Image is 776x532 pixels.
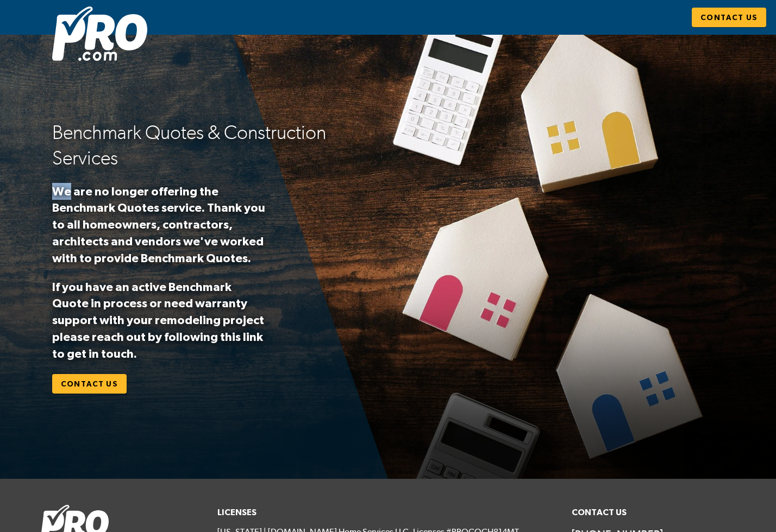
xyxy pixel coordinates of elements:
span: Contact Us [700,11,758,24]
a: Contact Us [692,8,766,28]
h6: Contact Us [572,505,736,520]
p: If you have an active Benchmark Quote in process or need warranty support with your remodeling pr... [52,278,270,362]
h6: Licenses [217,505,559,520]
h2: Benchmark Quotes & Construction Services [52,120,378,171]
span: Contact Us [61,377,118,391]
p: We are no longer offering the Benchmark Quotes service. Thank you to all homeowners, contractors,... [52,183,270,267]
img: Pro.com logo [52,7,147,61]
a: Contact Us [52,374,127,394]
